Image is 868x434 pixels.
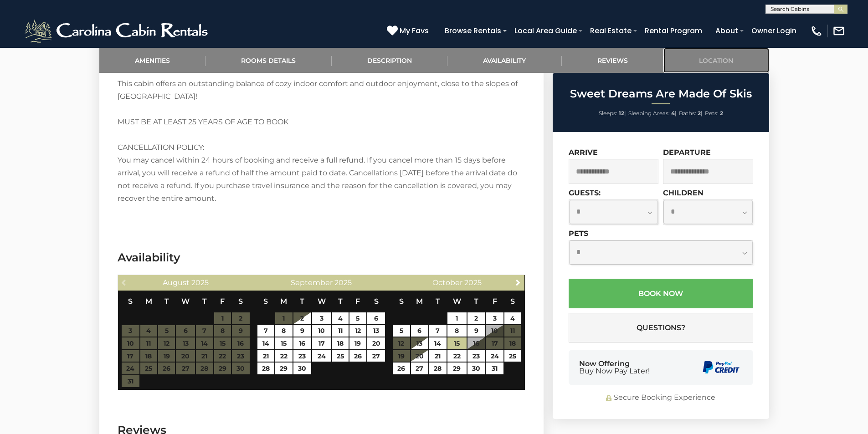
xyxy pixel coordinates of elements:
[205,48,332,73] a: Rooms Details
[332,312,349,324] a: 4
[318,297,326,306] span: Wednesday
[332,325,349,337] a: 11
[628,110,670,117] span: Sleeping Areas:
[464,278,482,287] span: 2025
[432,278,462,287] span: October
[447,48,562,73] a: Availability
[293,325,311,337] a: 9
[312,337,331,349] a: 17
[447,350,467,362] a: 22
[312,325,331,337] a: 10
[562,48,664,73] a: Reviews
[579,368,650,375] span: Buy Now Pay Later!
[671,110,675,117] strong: 4
[447,337,467,349] a: 15
[312,312,331,324] a: 3
[293,312,311,324] a: 2
[440,23,506,39] a: Browse Rentals
[99,48,206,73] a: Amenities
[711,23,743,39] a: About
[486,363,503,374] a: 31
[447,325,467,337] a: 8
[332,48,448,73] a: Description
[504,350,521,362] a: 25
[640,23,707,39] a: Rental Program
[393,363,410,374] a: 26
[291,278,333,287] span: September
[599,107,626,119] li: |
[569,189,601,197] label: Guests:
[399,297,404,306] span: Sunday
[275,337,292,349] a: 15
[720,110,723,117] strong: 2
[118,250,525,266] h3: Availability
[569,313,753,342] button: Questions?
[429,363,446,374] a: 28
[349,325,366,337] a: 12
[163,278,190,287] span: August
[579,360,650,375] div: Now Offering
[293,337,311,349] a: 16
[338,297,343,306] span: Thursday
[411,350,429,362] a: 20
[569,393,753,403] div: Secure Booking Experience
[300,297,304,306] span: Tuesday
[493,297,497,306] span: Friday
[510,297,515,306] span: Saturday
[747,23,801,39] a: Owner Login
[628,107,677,119] li: |
[349,337,366,349] a: 19
[619,110,624,117] strong: 12
[504,312,521,324] a: 4
[467,363,485,374] a: 30
[411,337,429,349] a: 13
[257,350,274,362] a: 21
[429,325,446,337] a: 7
[474,297,478,306] span: Thursday
[367,337,385,349] a: 20
[486,312,503,324] a: 3
[355,297,360,306] span: Friday
[679,110,696,117] span: Baths:
[334,278,352,287] span: 2025
[663,48,769,73] a: Location
[447,312,467,324] a: 1
[810,25,823,37] img: phone-regular-white.png
[164,297,169,306] span: Tuesday
[510,23,581,39] a: Local Area Guide
[393,325,410,337] a: 5
[387,25,431,37] a: My Favs
[453,297,461,306] span: Wednesday
[569,279,753,308] button: Book Now
[416,297,423,306] span: Monday
[332,350,349,362] a: 25
[411,325,429,337] a: 6
[679,107,703,119] li: |
[275,363,292,374] a: 29
[411,363,429,374] a: 27
[220,297,225,306] span: Friday
[569,229,588,238] label: Pets
[349,312,366,324] a: 5
[312,350,331,362] a: 24
[263,297,268,306] span: Sunday
[486,350,503,362] a: 24
[429,337,446,349] a: 14
[280,297,287,306] span: Monday
[467,312,485,324] a: 2
[293,350,311,362] a: 23
[832,25,845,37] img: mail-regular-white.png
[275,325,292,337] a: 8
[128,297,133,306] span: Sunday
[367,312,385,324] a: 6
[367,350,385,362] a: 27
[257,337,274,349] a: 14
[349,350,366,362] a: 26
[467,325,485,337] a: 9
[569,148,598,157] label: Arrive
[555,88,767,100] h2: Sweet Dreams Are Made Of Skis
[512,276,524,288] a: Next
[257,325,274,337] a: 7
[400,25,429,36] span: My Favs
[238,297,243,306] span: Saturday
